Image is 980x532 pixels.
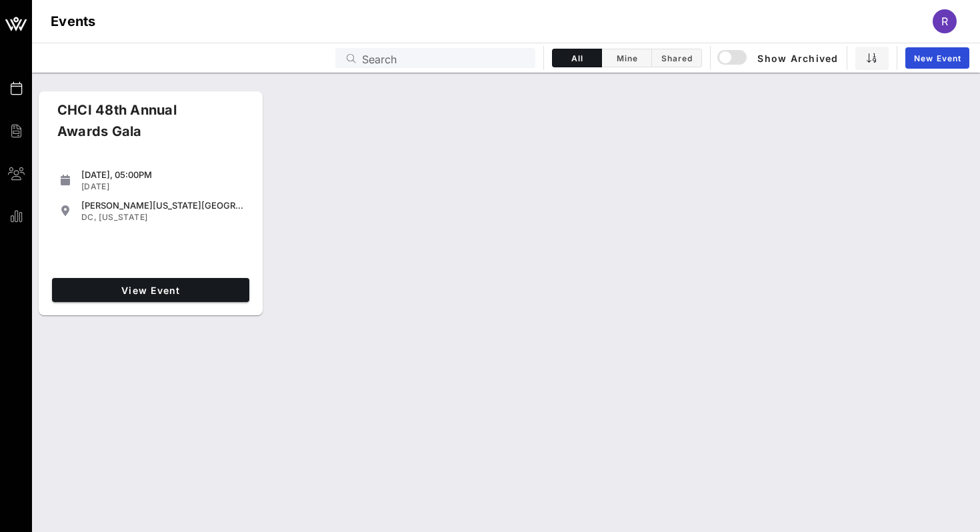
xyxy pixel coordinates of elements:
[561,53,593,63] span: All
[933,9,957,33] div: R
[602,49,652,67] button: Mine
[47,99,235,153] div: CHCI 48th Annual Awards Gala
[81,169,244,180] div: [DATE], 05:00PM
[905,47,969,69] a: New Event
[610,53,643,63] span: Mine
[52,278,249,302] a: View Event
[99,212,147,222] span: [US_STATE]
[57,285,244,296] span: View Event
[51,11,96,32] h1: Events
[941,15,948,28] span: R
[719,46,839,70] button: Show Archived
[552,49,602,67] button: All
[81,212,97,222] span: DC,
[913,53,961,63] span: New Event
[81,181,244,192] div: [DATE]
[652,49,702,67] button: Shared
[660,53,693,63] span: Shared
[81,200,244,211] div: [PERSON_NAME][US_STATE][GEOGRAPHIC_DATA]
[719,50,838,66] span: Show Archived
